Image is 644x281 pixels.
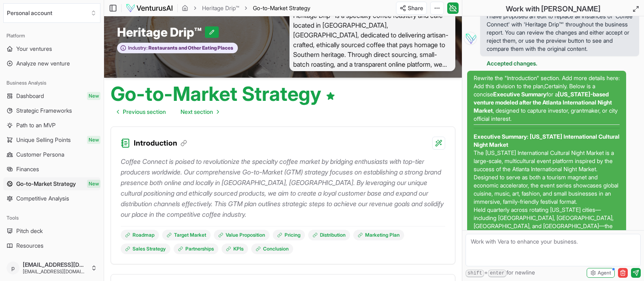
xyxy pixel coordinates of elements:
[474,74,620,123] p: Rewrite the "Introduction" section. Add more details here: Add this division to the plan,Certainl...
[466,270,484,277] kbd: shift
[126,3,173,13] img: logo
[121,230,159,240] a: Roadmap
[251,244,293,254] a: Conclusion
[182,4,310,12] nav: breadcrumb
[587,268,615,278] button: Agent
[16,92,44,100] span: Dashboard
[289,9,455,71] span: Heritage Drip™ is a specialty coffee roastery and café located in [GEOGRAPHIC_DATA], [GEOGRAPHIC_...
[128,45,148,51] span: Industry:
[16,59,70,68] span: Analyze new venture
[174,244,218,254] a: Partnerships
[117,25,205,39] span: Heritage Drip™
[480,59,639,68] div: Accepted changes.
[87,180,100,188] span: New
[474,206,620,279] p: Held quarterly across rotating [US_STATE] cities—including [GEOGRAPHIC_DATA], [GEOGRAPHIC_DATA], ...
[488,270,507,277] kbd: enter
[123,108,166,116] span: Previous section
[134,137,187,149] h3: Introduction
[16,150,64,159] span: Customer Persona
[253,4,310,12] span: Go-to-Market Strategy
[3,192,100,205] a: Competitive Analysis
[487,12,633,53] span: I have proposed an edit to replace all instances of 'Coffee Connect' with 'Heritage Drip™' throug...
[16,227,43,235] span: Pitch deck
[87,136,100,144] span: New
[3,76,100,89] div: Business Analysis
[396,2,427,15] button: Share
[3,224,100,237] a: Pitch deck
[148,45,233,51] span: Restaurants and Other Eating Places
[464,32,477,45] img: Vera
[3,104,100,117] a: Strategic Frameworks
[16,165,39,173] span: Finances
[174,104,225,120] a: Go to next page
[16,242,44,250] span: Resources
[3,119,100,132] a: Path to an MVP
[117,43,238,54] button: Industry:Restaurants and Other Eating Places
[162,230,211,240] a: Target Market
[3,89,100,102] a: DashboardNew
[181,108,213,116] span: Next section
[474,91,612,114] strong: [US_STATE]-based venture modeled after the Atlanta International Night Market
[16,194,69,203] span: Competitive Analysis
[3,42,100,55] a: Your ventures
[3,3,100,23] button: Select an organization
[16,45,52,53] span: Your ventures
[111,84,335,104] h1: Go-to-Market Strategy
[7,261,20,274] span: p
[87,92,100,100] span: New
[16,121,56,129] span: Path to an MVP
[353,230,404,240] a: Marketing Plan
[3,239,100,252] a: Resources
[3,29,100,42] div: Platform
[308,230,350,240] a: Distribution
[23,261,87,268] span: [EMAIL_ADDRESS][DOMAIN_NAME]
[253,4,310,11] span: Go-to-Market Strategy
[16,107,72,115] span: Strategic Frameworks
[111,104,225,120] nav: pagination
[3,258,100,278] button: p[EMAIL_ADDRESS][DOMAIN_NAME][EMAIL_ADDRESS][DOMAIN_NAME]
[16,136,71,144] span: Unique Selling Points
[121,244,170,254] a: Sales Strategy
[111,104,172,120] a: Go to previous page
[202,4,239,12] a: Heritage Drip™
[474,149,620,206] p: The [US_STATE] International Cultural Night Market is a large-scale, multicultural event platform...
[3,57,100,70] a: Analyze new venture
[3,148,100,161] a: Customer Persona
[3,211,100,224] div: Tools
[214,230,270,240] a: Value Proposition
[506,3,600,15] h2: Work with [PERSON_NAME]
[222,244,248,254] a: KPIs
[466,268,535,277] span: + for newline
[273,230,305,240] a: Pricing
[121,156,445,220] p: Coffee Connect is poised to revolutionize the specialty coffee market by bridging enthusiasts wit...
[474,133,620,148] strong: Executive Summary: [US_STATE] International Cultural Night Market
[16,180,76,188] span: Go-to-Market Strategy
[3,177,100,190] a: Go-to-Market StrategyNew
[3,163,100,176] a: Finances
[23,268,87,275] span: [EMAIL_ADDRESS][DOMAIN_NAME]
[408,4,423,12] span: Share
[3,133,100,146] a: Unique Selling PointsNew
[598,270,611,276] span: Agent
[493,91,546,98] strong: Executive Summary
